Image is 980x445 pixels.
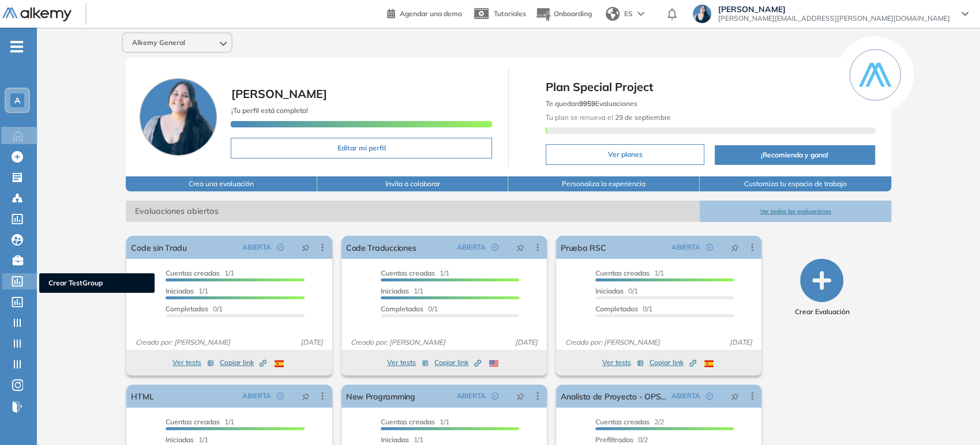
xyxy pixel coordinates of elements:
[508,238,533,257] button: pushpin
[381,269,435,277] span: Cuentas creadas
[381,286,409,295] span: Iniciadas
[293,238,318,257] button: pushpin
[595,286,638,295] span: 0/1
[772,311,980,445] div: Widget de chat
[381,304,438,313] span: 0/1
[706,244,713,251] span: check-circle
[346,236,416,259] a: Code Traducciones
[794,259,849,317] button: Crear Evaluación
[725,337,757,348] span: [DATE]
[166,269,234,277] span: 1/1
[595,417,664,426] span: 2/2
[140,78,217,156] img: Foto de perfil
[508,176,700,191] button: Personaliza la experiencia
[166,269,220,277] span: Cuentas creadas
[508,387,533,405] button: pushpin
[400,9,462,18] span: Agendar una demo
[381,304,423,313] span: Completados
[231,106,307,115] span: ¡Tu perfil está completo!
[231,86,326,101] span: [PERSON_NAME]
[546,113,671,122] span: Tu plan se renueva el
[387,356,429,369] button: Ver tests
[671,391,700,401] span: ABIERTA
[131,236,186,259] a: Code sin Tradu
[220,357,266,368] span: Copiar link
[494,9,526,18] span: Tutoriales
[715,145,875,165] button: ¡Recomienda y gana!
[126,201,700,222] span: Evaluaciones abiertas
[242,242,271,252] span: ABIERTA
[381,269,449,277] span: 1/1
[722,238,748,257] button: pushpin
[794,307,849,317] span: Crear Evaluación
[166,286,194,295] span: Iniciadas
[293,387,318,405] button: pushpin
[595,435,648,444] span: 0/2
[546,99,637,108] span: Te quedan Evaluaciones
[489,360,498,367] img: USA
[706,393,713,399] span: check-circle
[166,435,208,444] span: 1/1
[602,356,644,369] button: Ver tests
[595,269,649,277] span: Cuentas creadas
[166,417,220,426] span: Cuentas creadas
[718,14,950,23] span: [PERSON_NAME][EMAIL_ADDRESS][PERSON_NAME][DOMAIN_NAME]
[649,356,696,369] button: Copiar link
[649,357,696,368] span: Copiar link
[671,242,700,252] span: ABIERTA
[166,435,194,444] span: Iniciadas
[457,242,486,252] span: ABIERTA
[346,337,450,348] span: Creado por: [PERSON_NAME]
[579,99,595,108] b: 9959
[296,337,328,348] span: [DATE]
[624,9,633,19] span: ES
[535,2,592,27] button: Onboarding
[700,201,891,222] button: Ver todas las evaluaciones
[381,417,449,426] span: 1/1
[302,243,310,252] span: pushpin
[546,78,875,96] span: Plan Special Project
[637,12,644,16] img: arrow
[510,337,542,348] span: [DATE]
[231,138,492,159] button: Editar mi perfil
[731,243,739,252] span: pushpin
[704,360,714,367] img: ESP
[48,278,145,288] span: Crear TestGroup
[166,417,234,426] span: 1/1
[491,244,498,251] span: check-circle
[606,7,619,21] img: world
[516,391,524,401] span: pushpin
[131,337,235,348] span: Creado por: [PERSON_NAME]
[718,5,950,14] span: [PERSON_NAME]
[242,391,271,401] span: ABIERTA
[595,269,664,277] span: 1/1
[491,393,498,399] span: check-circle
[220,356,266,369] button: Copiar link
[346,384,415,408] a: New Programming
[10,46,23,48] i: -
[317,176,509,191] button: Invita a colaborar
[772,311,980,445] iframe: Chat Widget
[595,435,633,444] span: Prefiltrados
[554,9,592,18] span: Onboarding
[595,286,624,295] span: Iniciadas
[516,243,524,252] span: pushpin
[561,236,606,259] a: Prueba RSC
[166,304,223,313] span: 0/1
[381,435,423,444] span: 1/1
[700,176,891,191] button: Customiza tu espacio de trabajo
[381,435,409,444] span: Iniciadas
[595,417,649,426] span: Cuentas creadas
[457,391,486,401] span: ABIERTA
[166,304,208,313] span: Completados
[387,6,462,20] a: Agendar una demo
[275,360,284,367] img: ESP
[302,391,310,401] span: pushpin
[595,304,638,313] span: Completados
[434,357,481,368] span: Copiar link
[131,384,153,408] a: HTML
[546,144,704,165] button: Ver planes
[381,417,435,426] span: Cuentas creadas
[126,176,317,191] button: Crea una evaluación
[561,384,667,408] a: Analista de Proyecto - OPS SEP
